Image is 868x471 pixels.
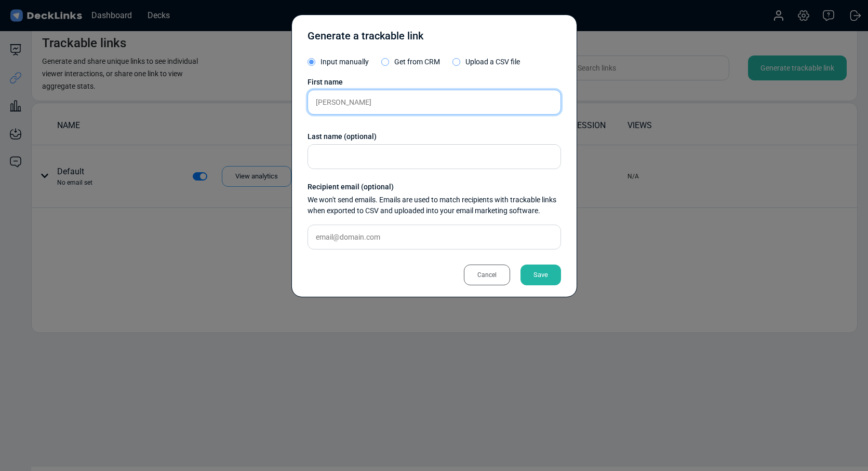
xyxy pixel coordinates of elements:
[394,58,440,66] span: Get from CRM
[464,265,510,285] div: Cancel
[308,225,561,250] input: email@domain.com
[308,28,423,49] div: Generate a trackable link
[465,58,520,66] span: Upload a CSV file
[308,182,561,192] div: Recipient email (optional)
[308,131,561,142] div: Last name (optional)
[308,77,561,88] div: First name
[321,58,369,66] span: Input manually
[308,195,561,216] div: We won't send emails. Emails are used to match recipients with trackable links when exported to C...
[520,265,561,285] div: Save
